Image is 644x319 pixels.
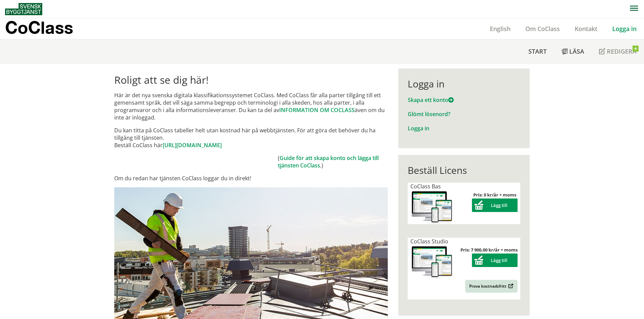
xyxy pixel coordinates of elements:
[460,247,518,253] strong: Pris: 7 900,00 kr/år + moms
[278,154,379,169] a: Guide för att skapa konto och lägga till tjänsten CoClass
[472,202,518,208] a: Lägg till
[408,164,520,176] div: Beställ Licens
[507,284,514,289] img: Outbound.png
[554,39,592,63] a: Läsa
[114,127,388,149] p: Du kan titta på CoClass tabeller helt utan kostnad här på webbtjänsten. För att göra det behöver ...
[567,25,605,33] a: Kontakt
[521,39,554,63] a: Start
[528,47,547,55] span: Start
[473,192,516,198] strong: Pris: 0 kr/år + moms
[410,238,448,245] span: CoClass Studio
[114,74,388,86] h1: Roligt att se dig här!
[465,280,518,293] a: Prova kostnadsfritt
[472,257,518,263] a: Lägg till
[279,106,355,114] a: INFORMATION OM COCLASS
[408,96,454,104] a: Skapa ett konto
[472,254,518,267] button: Lägg till
[114,91,388,121] p: Här är det nya svenska digitala klassifikationssystemet CoClass. Med CoClass får alla parter till...
[114,175,388,182] p: Om du redan har tjänsten CoClass loggar du in direkt!
[410,245,454,279] img: coclass-license.jpg
[482,25,518,33] a: English
[569,47,584,55] span: Läsa
[472,198,518,212] button: Lägg till
[163,141,222,149] a: [URL][DOMAIN_NAME]
[605,25,644,33] a: Logga in
[278,154,388,169] td: ( .)
[408,110,450,118] a: Glömt lösenord?
[5,3,42,15] img: Svensk Byggtjänst
[410,190,454,224] img: coclass-license.jpg
[5,18,88,39] a: CoClass
[408,78,520,89] div: Logga in
[518,25,567,33] a: Om CoClass
[408,125,429,132] a: Logga in
[5,24,73,31] p: CoClass
[410,183,441,190] span: CoClass Bas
